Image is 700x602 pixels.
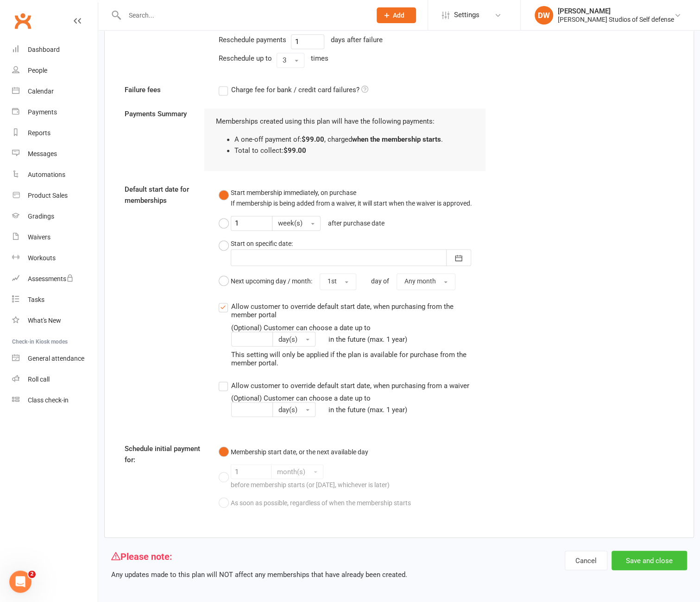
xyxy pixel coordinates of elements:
[278,405,297,414] span: day(s)
[302,135,324,144] strong: $99.00
[12,39,98,60] a: Dashboard
[28,355,84,362] div: General attendance
[28,571,36,578] span: 2
[28,171,65,178] div: Automations
[118,443,212,465] label: Schedule initial payment for:
[28,67,47,74] div: People
[28,275,74,282] div: Assessments
[328,218,385,228] div: after purchase date
[28,213,54,220] div: Gradings
[272,332,315,346] button: Allow customer to override default start date, when purchasing from the member portal(Optional) C...
[12,185,98,206] a: Product Sales
[231,238,293,249] div: Start on specific date:
[12,310,98,331] a: What's New
[311,53,328,64] div: times
[284,146,306,155] strong: $99.00
[216,116,474,156] div: Memberships created using this plan will have the following payments:
[28,88,54,95] div: Calendar
[122,9,365,22] input: Search...
[111,569,407,580] p: Any updates made to this plan will NOT affect any memberships that have already been created.
[28,233,50,241] div: Waivers
[118,108,212,119] label: Payments Summary
[231,380,472,417] div: Allow customer to override default start date, when purchasing from a waiver
[231,350,472,367] div: This setting will only be applied if the plan is available for purchase from the member portal.
[12,123,98,144] a: Reports
[558,15,674,24] div: [PERSON_NAME] Studios of Self defense
[278,219,303,227] span: week(s)
[12,248,98,269] a: Workouts
[231,323,371,332] div: (Optional) Customer can choose a date up to
[558,7,674,15] div: [PERSON_NAME]
[404,277,436,285] span: Any month
[9,571,32,593] iframe: Intercom live chat
[12,81,98,102] a: Calendar
[454,5,479,25] span: Settings
[219,270,485,294] button: Next upcoming day / month: 1st day of Any month
[28,150,57,157] div: Messages
[28,254,56,262] div: Workouts
[320,273,356,290] button: 1st
[272,402,315,417] button: Allow customer to override default start date, when purchasing from a waiver(Optional) Customer c...
[231,394,371,402] div: (Optional) Customer can choose a date up to
[28,396,69,404] div: Class check-in
[231,198,472,208] div: If membership is being added from a waiver, it will start when the waiver is approved.
[12,348,98,369] a: General attendance kiosk mode
[118,84,212,95] label: Failure fees
[12,369,98,390] a: Roll call
[28,317,61,324] div: What's New
[12,269,98,289] a: Assessments
[12,289,98,310] a: Tasks
[231,276,312,286] div: Next upcoming day / month:
[231,446,368,457] div: Membership start date, or the next available day
[111,551,407,561] h4: Please note:
[565,551,607,570] button: Cancel
[12,164,98,185] a: Automations
[328,405,407,414] div: in the future (max. 1 year)
[28,192,68,199] div: Product Sales
[231,402,273,417] input: Allow customer to override default start date, when purchasing from a waiver(Optional) Customer c...
[612,551,687,570] button: Save and close
[231,301,472,367] div: Allow customer to override default start date, when purchasing from the member portal
[272,216,321,231] button: week(s)
[12,390,98,411] a: Class kiosk mode
[219,53,272,64] div: Reschedule up to
[535,6,553,25] div: DW
[28,129,50,137] div: Reports
[12,60,98,81] a: People
[219,234,486,269] button: Start on specific date:
[118,184,212,206] label: Default start date for memberships
[283,56,286,64] span: 3
[397,273,455,290] button: Any month
[12,102,98,123] a: Payments
[219,212,389,234] button: week(s) after purchase date
[219,184,472,212] button: Start membership immediately, on purchaseIf membership is being added from a waiver, it will star...
[12,206,98,227] a: Gradings
[219,443,368,460] button: Membership start date, or the next available day
[12,144,98,164] a: Messages
[331,34,383,45] div: days after failure
[277,53,304,68] button: 3
[28,296,44,303] div: Tasks
[278,335,297,343] span: day(s)
[231,332,273,346] input: Allow customer to override default start date, when purchasing from the member portal(Optional) C...
[234,134,474,145] li: A one-off payment of: , charged .
[377,7,416,23] button: Add
[28,108,57,116] div: Payments
[219,34,286,45] div: Reschedule payments
[393,12,404,19] span: Add
[328,277,337,285] span: 1st
[231,84,359,94] span: Charge fee for bank / credit card failures?
[28,46,60,53] div: Dashboard
[328,335,407,343] div: in the future (max. 1 year)
[12,227,98,248] a: Waivers
[371,276,389,286] div: day of
[352,135,441,144] strong: when the membership starts
[11,9,34,32] a: Clubworx
[234,145,474,156] li: Total to collect:
[28,376,50,383] div: Roll call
